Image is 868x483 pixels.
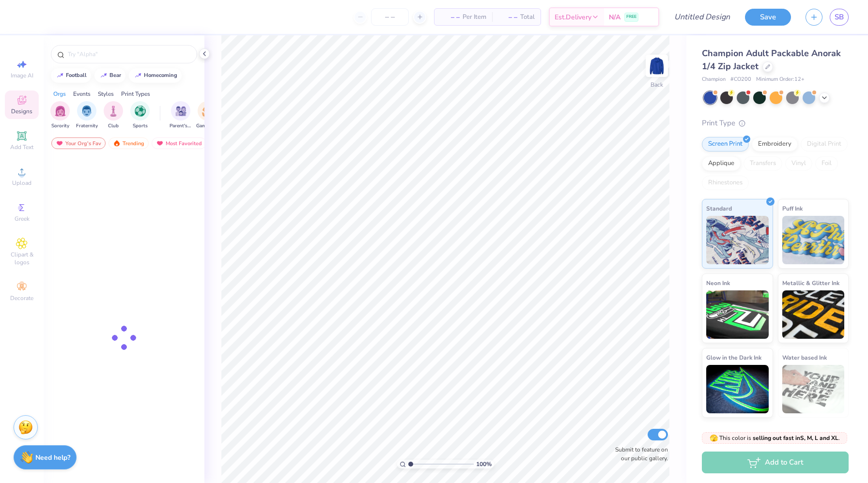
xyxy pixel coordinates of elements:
img: Game Day Image [202,106,213,117]
div: filter for Parent's Weekend [170,101,192,130]
button: football [51,68,91,83]
button: Save [745,9,791,26]
button: filter button [196,101,218,130]
span: Neon Ink [706,278,730,288]
span: Club [108,122,119,130]
img: Standard [706,216,769,264]
div: homecoming [144,73,177,78]
button: filter button [130,101,150,130]
div: Your Org's Fav [51,137,106,149]
img: Parent's Weekend Image [175,106,186,117]
img: trend_line.gif [100,73,108,78]
img: trend_line.gif [56,73,64,78]
span: Champion [702,75,726,84]
div: filter for Sports [130,101,150,130]
img: most_fav.gif [56,140,63,147]
div: Rhinestones [702,176,749,190]
strong: selling out fast in S, M, L and XL [753,434,838,442]
div: filter for Fraternity [76,101,98,130]
div: Print Type [702,118,849,129]
img: Fraternity Image [81,106,92,117]
span: Image AI [11,72,33,79]
button: filter button [50,101,70,130]
a: SB [830,9,849,26]
img: Sorority Image [55,106,66,117]
div: filter for Club [104,101,123,130]
div: Digital Print [801,137,848,151]
img: Sports Image [135,106,146,117]
span: N/A [609,12,620,22]
div: filter for Sorority [50,101,70,130]
span: Champion Adult Packable Anorak 1/4 Zip Jacket [702,47,841,72]
button: homecoming [129,68,182,83]
img: Metallic & Glitter Ink [782,290,845,339]
div: Events [73,90,91,98]
span: Est. Delivery [555,12,591,22]
span: Per Item [463,12,486,22]
span: Minimum Order: 12 + [756,75,805,84]
div: Embroidery [752,137,798,151]
img: Puff Ink [782,216,845,264]
span: Decorate [10,294,33,302]
span: Parent's Weekend [170,122,192,130]
label: Submit to feature on our public gallery. [610,445,668,463]
button: filter button [104,101,123,130]
img: Back [647,56,666,75]
div: Applique [702,156,741,171]
div: Trending [108,137,149,149]
span: Fraternity [76,122,98,130]
span: 🫣 [710,434,718,443]
span: Clipart & logos [5,251,39,266]
div: Back [651,80,663,89]
button: filter button [76,101,98,130]
div: Transfers [744,156,782,171]
span: Standard [706,203,732,213]
span: This color is . [710,434,840,442]
strong: Need help? [35,453,70,462]
span: Metallic & Glitter Ink [782,278,839,288]
span: SB [835,12,844,23]
span: Puff Ink [782,203,803,213]
img: Glow in the Dark Ink [706,365,769,413]
div: Vinyl [785,156,812,171]
span: – – [440,12,460,22]
span: Sports [133,122,148,130]
span: Upload [12,179,31,187]
span: Glow in the Dark Ink [706,352,761,362]
div: Styles [98,90,114,98]
div: Most Favorited [152,137,206,149]
span: 100 % [476,460,492,468]
span: # CO200 [730,75,751,84]
div: Orgs [53,90,66,98]
span: Add Text [10,143,33,151]
span: Water based Ink [782,352,827,362]
div: football [66,73,87,78]
img: Neon Ink [706,290,769,339]
img: most_fav.gif [156,140,164,147]
span: Sorority [51,122,69,130]
img: Club Image [108,106,119,117]
span: Designs [11,107,32,115]
img: trend_line.gif [134,73,142,78]
input: – – [371,8,409,26]
span: Game Day [196,122,218,130]
span: Total [520,12,535,22]
input: Untitled Design [666,7,738,27]
span: Greek [15,215,30,223]
div: Foil [815,156,838,171]
button: filter button [170,101,192,130]
div: Screen Print [702,137,749,151]
span: FREE [626,14,636,20]
span: – – [498,12,517,22]
img: Water based Ink [782,365,845,413]
img: trending.gif [113,140,121,147]
div: filter for Game Day [196,101,218,130]
input: Try "Alpha" [67,49,191,59]
button: bear [94,68,125,83]
div: bear [109,73,121,78]
div: Print Types [121,90,150,98]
